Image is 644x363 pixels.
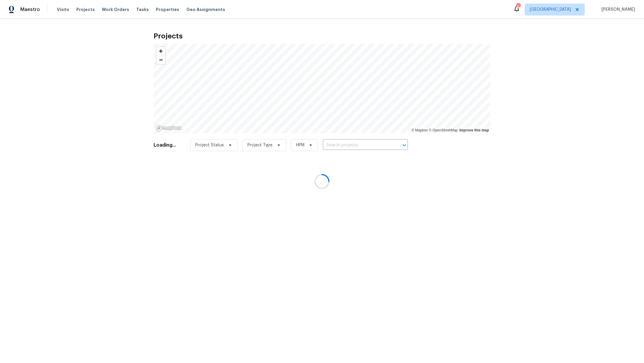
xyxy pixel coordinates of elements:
[429,128,458,132] a: OpenStreetMap
[516,4,520,10] div: 6
[157,55,165,64] button: Zoom out
[411,128,428,132] a: Mapbox
[459,128,489,132] a: Improve this map
[157,47,165,55] button: Zoom in
[155,125,182,131] a: Mapbox homepage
